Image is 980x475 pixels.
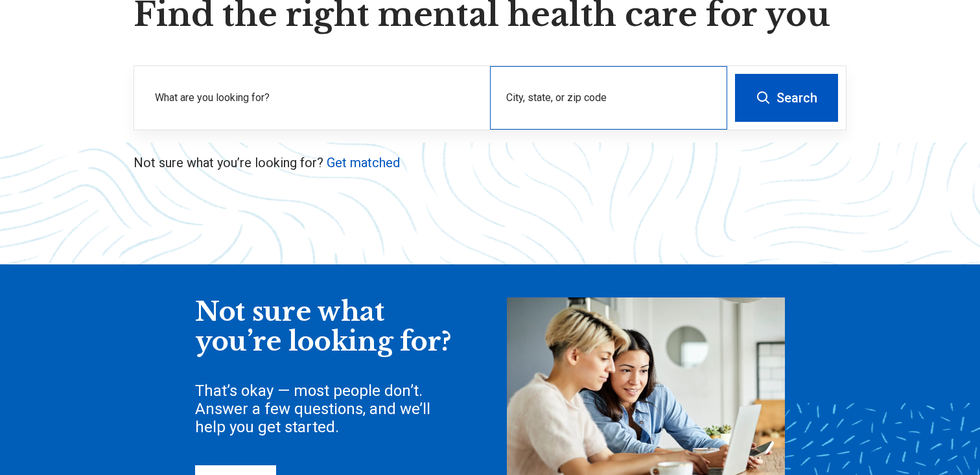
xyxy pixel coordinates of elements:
button: Search [735,74,838,122]
a: Get matched [327,155,400,170]
div: Not sure what you’re looking for? [195,297,454,356]
label: What are you looking for? [155,90,474,106]
p: Not sure what you’re looking for? [134,154,846,172]
div: That’s okay — most people don’t. Answer a few questions, and we’ll help you get started. [195,382,454,436]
